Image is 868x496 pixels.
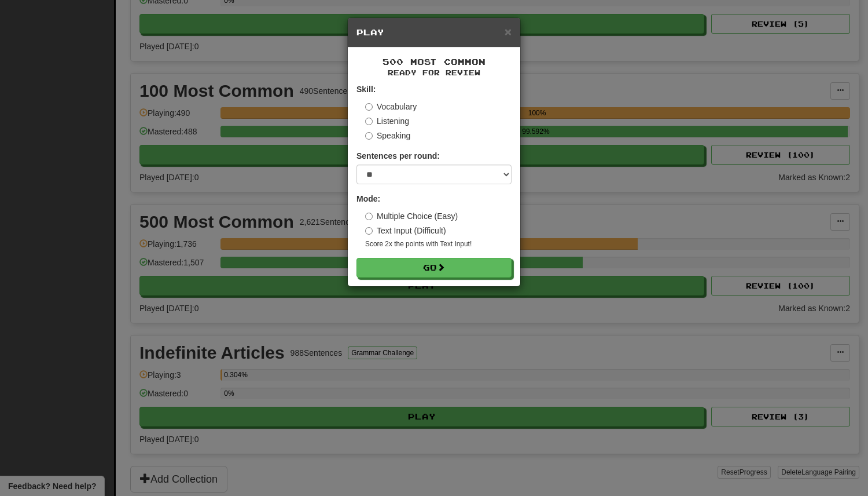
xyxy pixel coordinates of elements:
label: Listening [365,115,409,127]
small: Score 2x the points with Text Input ! [365,239,512,249]
button: Go [356,258,512,278]
small: Ready for Review [356,68,512,78]
button: Close [505,25,512,38]
input: Multiple Choice (Easy) [365,213,373,220]
input: Speaking [365,132,373,140]
label: Text Input (Difficult) [365,225,446,236]
input: Text Input (Difficult) [365,227,373,235]
label: Sentences per round: [356,150,440,162]
span: × [505,25,512,38]
input: Vocabulary [365,103,373,111]
label: Vocabulary [365,101,417,112]
input: Listening [365,118,373,125]
label: Speaking [365,130,410,141]
strong: Skill: [356,85,376,94]
span: 500 Most Common [382,57,486,67]
h5: Play [356,27,512,38]
label: Multiple Choice (Easy) [365,210,458,222]
strong: Mode: [356,194,380,203]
